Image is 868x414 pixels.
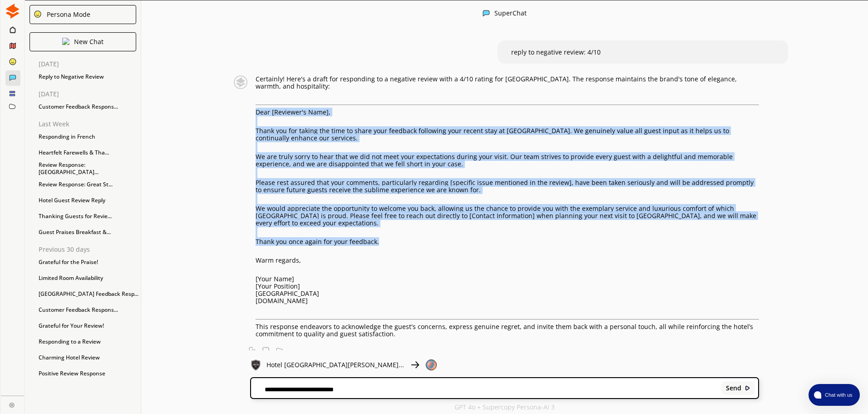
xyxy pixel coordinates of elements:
[276,347,283,354] img: Save
[256,238,759,245] p: Thank you once again for your feedback.
[230,75,251,89] img: Close
[5,4,20,19] img: Close
[34,287,141,301] div: [GEOGRAPHIC_DATA] Feedback Resp...
[262,347,269,354] img: Favorite
[39,120,141,128] p: Last Week
[483,10,490,17] img: Close
[44,11,90,18] div: Persona Mode
[726,384,741,392] b: Send
[34,70,141,84] div: Reply to Negative Review
[256,205,759,227] p: We would appreciate the opportunity to welcome you back, allowing us the chance to provide you wi...
[454,404,555,411] p: GPT 4o + Supercopy Persona-AI 3
[249,347,256,354] img: Copy
[34,225,141,239] div: Guest Praises Breakfast &...
[34,162,141,175] div: Review Response: [GEOGRAPHIC_DATA]...
[34,367,141,380] div: Positive Review Response
[39,246,141,253] p: Previous 30 days
[809,384,860,406] button: atlas-launcher
[34,383,141,396] div: Positive Stay Feedback
[250,359,261,370] img: Close
[34,10,42,18] img: Close
[511,48,601,56] span: reply to negative review: 4/10
[9,402,15,408] img: Close
[34,303,141,317] div: Customer Feedback Respons...
[256,109,759,116] p: Dear [Reviewer's Name],
[1,396,24,412] a: Close
[256,75,759,90] p: Certainly! Here's a draft for responding to a negative review with a 4/10 rating for [GEOGRAPHIC_...
[494,10,527,18] div: SuperChat
[256,179,759,194] p: Please rest assured that your comments, particularly regarding [specific issue mentioned in the r...
[34,194,141,207] div: Hotel Guest Review Reply
[34,100,141,114] div: Customer Feedback Respons...
[39,90,141,98] p: [DATE]
[34,146,141,160] div: Heartfelt Farewells & Tha...
[74,38,104,45] p: New Chat
[256,275,759,283] p: [Your Name]
[426,359,437,370] img: Close
[34,130,141,144] div: Responding in French
[62,38,69,45] img: Close
[256,257,759,264] p: Warm regards,
[34,178,141,191] div: Review Response: Great St...
[745,385,751,391] img: Close
[256,297,759,304] p: [DOMAIN_NAME]
[34,351,141,364] div: Charming Hotel Review
[34,319,141,333] div: Grateful for Your Review!
[256,153,759,168] p: We are truly sorry to hear that we did not meet your expectations during your visit. Our team str...
[39,60,141,68] p: [DATE]
[256,290,759,297] p: [GEOGRAPHIC_DATA]
[34,209,141,223] div: Thanking Guests for Revie...
[256,323,759,338] p: This response endeavors to acknowledge the guest's concerns, express genuine regret, and invite t...
[266,361,404,369] p: Hotel [GEOGRAPHIC_DATA][PERSON_NAME]...
[821,391,854,399] span: Chat with us
[409,359,420,370] img: Close
[256,283,759,290] p: [Your Position]
[34,271,141,285] div: Limited Room Availability
[34,335,141,349] div: Responding to a Review
[256,127,759,142] p: Thank you for taking the time to share your feedback following your recent stay at [GEOGRAPHIC_DA...
[34,255,141,269] div: Grateful for the Praise!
